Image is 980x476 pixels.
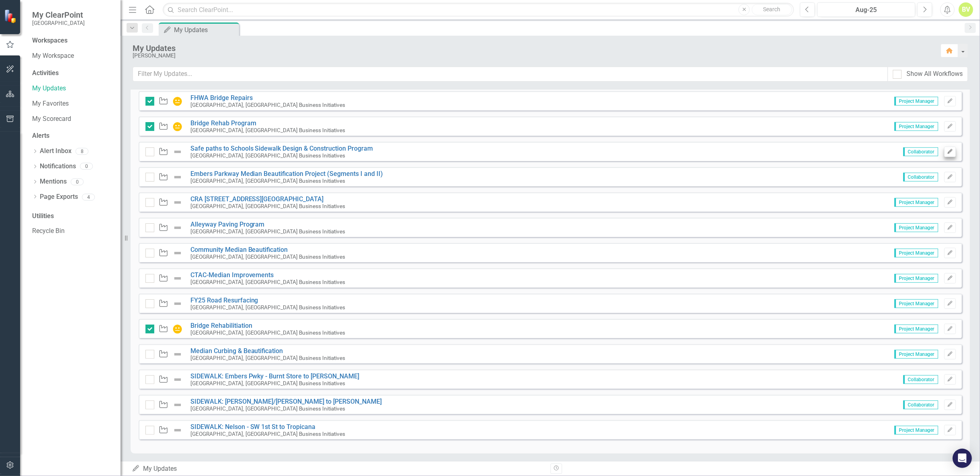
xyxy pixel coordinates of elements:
[894,274,938,283] span: Project Manager
[80,163,93,170] div: 0
[190,271,274,279] a: CTAC-Median Improvements
[190,94,253,102] a: FHWA Bridge Repairs
[820,5,912,15] div: Aug-25
[32,69,113,78] div: Activities
[190,152,346,159] small: [GEOGRAPHIC_DATA], [GEOGRAPHIC_DATA] Business Initiatives
[190,329,346,336] small: [GEOGRAPHIC_DATA], [GEOGRAPHIC_DATA] Business Initiatives
[752,4,792,15] button: Search
[190,195,324,203] a: CRA [STREET_ADDRESS][GEOGRAPHIC_DATA]
[894,122,938,131] span: Project Manager
[894,223,938,232] span: Project Manager
[173,172,182,182] img: Not Defined
[903,400,938,409] span: Collaborator
[32,212,113,221] div: Utilities
[817,2,915,17] button: Aug-25
[173,198,182,207] img: Not Defined
[173,349,182,359] img: Not Defined
[173,274,182,283] img: Not Defined
[190,145,373,152] a: Safe paths to Schools Sidewalk Design & Construction Program
[190,405,346,412] small: [GEOGRAPHIC_DATA], [GEOGRAPHIC_DATA] Business Initiatives
[903,147,938,156] span: Collaborator
[133,53,933,59] div: [PERSON_NAME]
[173,425,182,435] img: Not Defined
[906,69,963,79] div: Show All Workflows
[173,248,182,258] img: Not Defined
[190,347,283,355] a: Median Curbing & Beautification
[82,194,95,200] div: 4
[190,170,383,178] a: Embers Parkway Median Beautification Project (Segments I and II)
[40,177,67,186] a: Mentions
[190,431,346,437] small: [GEOGRAPHIC_DATA], [GEOGRAPHIC_DATA] Business Initiatives
[190,203,346,209] small: [GEOGRAPHIC_DATA], [GEOGRAPHIC_DATA] Business Initiatives
[190,296,258,304] a: FY25 Road Resurfacing
[190,178,346,184] small: [GEOGRAPHIC_DATA], [GEOGRAPHIC_DATA] Business Initiatives
[173,324,182,334] img: In Progress
[32,227,113,236] a: Recycle Bin
[894,325,938,333] span: Project Manager
[894,97,938,106] span: Project Manager
[173,122,182,131] img: In Progress
[903,173,938,182] span: Collaborator
[763,6,781,12] span: Search
[894,299,938,308] span: Project Manager
[32,84,113,93] a: My Updates
[174,25,237,35] div: My Updates
[32,114,113,124] a: My Scorecard
[894,426,938,435] span: Project Manager
[190,279,346,285] small: [GEOGRAPHIC_DATA], [GEOGRAPHIC_DATA] Business Initiatives
[190,322,252,329] a: Bridge Rehabilitiation
[133,67,888,82] input: Filter My Updates...
[190,253,346,260] small: [GEOGRAPHIC_DATA], [GEOGRAPHIC_DATA] Business Initiatives
[132,464,544,474] div: My Updates
[894,198,938,207] span: Project Manager
[190,372,360,380] a: SIDEWALK: Embers Pwky - Burnt Store to [PERSON_NAME]
[133,44,933,53] div: My Updates
[190,423,316,431] a: SIDEWALK: Nelson - SW 1st St to Tropicana
[173,96,182,106] img: In Progress
[190,228,346,235] small: [GEOGRAPHIC_DATA], [GEOGRAPHIC_DATA] Business Initiatives
[32,51,113,61] a: My Workspace
[894,249,938,257] span: Project Manager
[4,9,18,23] img: ClearPoint Strategy
[40,147,72,156] a: Alert Inbox
[40,192,78,202] a: Page Exports
[32,20,85,26] small: [GEOGRAPHIC_DATA]
[163,3,794,17] input: Search ClearPoint...
[190,221,265,228] a: Alleyway Paving Program
[190,398,382,405] a: SIDEWALK: [PERSON_NAME]/[PERSON_NAME] to [PERSON_NAME]
[32,10,85,20] span: My ClearPoint
[32,131,113,141] div: Alerts
[173,223,182,233] img: Not Defined
[190,355,346,361] small: [GEOGRAPHIC_DATA], [GEOGRAPHIC_DATA] Business Initiatives
[190,304,346,311] small: [GEOGRAPHIC_DATA], [GEOGRAPHIC_DATA] Business Initiatives
[71,178,84,185] div: 0
[173,299,182,308] img: Not Defined
[894,350,938,359] span: Project Manager
[76,148,88,155] div: 8
[173,400,182,410] img: Not Defined
[40,162,76,171] a: Notifications
[190,102,346,108] small: [GEOGRAPHIC_DATA], [GEOGRAPHIC_DATA] Business Initiatives
[32,99,113,108] a: My Favorites
[959,2,973,17] button: BV
[953,449,972,468] div: Open Intercom Messenger
[173,147,182,157] img: Not Defined
[190,246,288,253] a: Community Median Beautification
[190,119,256,127] a: Bridge Rehab Program
[190,380,346,386] small: [GEOGRAPHIC_DATA], [GEOGRAPHIC_DATA] Business Initiatives
[173,375,182,384] img: Not Defined
[32,36,68,45] div: Workspaces
[190,127,346,133] small: [GEOGRAPHIC_DATA], [GEOGRAPHIC_DATA] Business Initiatives
[903,375,938,384] span: Collaborator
